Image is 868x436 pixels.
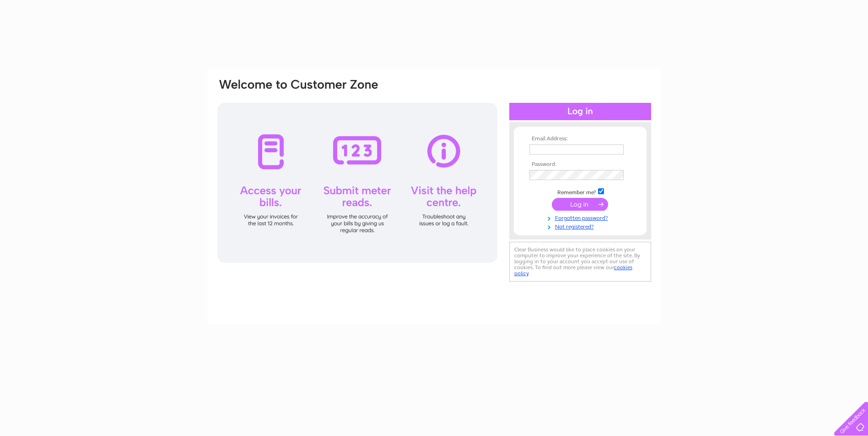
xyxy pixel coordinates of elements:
[509,242,651,282] div: Clear Business would like to place cookies on your computer to improve your experience of the sit...
[514,264,632,276] a: cookies policy
[527,136,633,142] th: Email Address:
[529,222,633,230] a: Not registered?
[527,161,633,168] th: Password:
[527,187,633,196] td: Remember me?
[529,213,633,222] a: Forgotten password?
[552,198,608,211] input: Submit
